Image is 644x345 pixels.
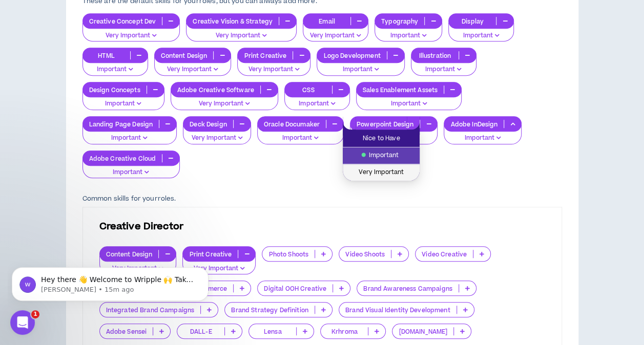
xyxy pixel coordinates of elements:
[161,65,225,74] p: Very Important
[444,120,504,128] p: Adobe InDesign
[186,17,279,25] p: Creative Vision & Strategy
[10,310,35,335] iframe: Intercom live chat
[83,17,162,25] p: Creative Concept Dev
[309,31,362,40] p: Very Important
[357,86,444,94] p: Sales Enablement Assets
[363,99,455,109] p: Important
[100,328,153,335] p: Adobe Sensei
[244,65,304,74] p: Very Important
[411,56,476,76] button: Important
[264,134,337,143] p: Important
[183,120,233,128] p: Deck Design
[182,255,256,275] button: Very Important
[258,285,333,292] p: Digital OOH Creative
[284,91,350,110] button: Important
[225,306,315,314] p: Brand Strategy Definition
[455,31,507,40] p: Important
[82,56,148,76] button: Important
[249,328,296,335] p: Lensa
[177,328,224,335] p: DALL-E
[339,306,456,314] p: Brand Visual Identity Development
[416,250,473,258] p: Video Creative
[83,120,159,128] p: Landing Page Design
[89,99,158,109] p: Important
[448,23,514,42] button: Important
[8,246,213,317] iframe: Intercom notifications message
[449,17,496,25] p: Display
[375,17,424,25] p: Typography
[89,65,141,74] p: Important
[303,17,350,25] p: Email
[171,86,260,94] p: Adobe Creative Software
[82,159,180,179] button: Important
[83,86,147,94] p: Design Concepts
[291,99,343,109] p: Important
[444,125,522,144] button: Important
[154,56,232,76] button: Very Important
[375,23,442,42] button: Important
[171,91,278,110] button: Very Important
[89,31,174,40] p: Very Important
[411,52,459,59] p: Illustration
[317,56,404,76] button: Important
[238,52,293,59] p: Print Creative
[450,134,515,143] p: Important
[189,264,249,273] p: Very Important
[356,91,462,110] button: Important
[82,125,177,144] button: Important
[155,52,214,59] p: Content Design
[257,125,344,144] button: Important
[317,52,386,59] p: Logo Development
[381,31,435,40] p: Important
[89,168,174,177] p: Important
[349,133,413,144] span: Nice to Have
[357,285,459,292] p: Brand Awareness Campaigns
[83,52,130,59] p: HTML
[82,91,164,110] button: Important
[258,120,326,128] p: Oracle Documaker
[339,250,391,258] p: Video Shoots
[321,328,368,335] p: Krhroma
[31,310,39,318] span: 1
[349,167,413,178] span: Very Important
[262,250,315,258] p: Photo Shoots
[418,65,470,74] p: Important
[83,155,162,162] p: Adobe Creative Cloud
[183,125,251,144] button: Very Important
[237,56,310,76] button: Very Important
[349,150,413,161] span: Important
[323,65,398,74] p: Important
[392,328,453,335] p: [DOMAIN_NAME]
[193,31,290,40] p: Very Important
[82,195,562,203] p: Common skills for your roles .
[186,23,297,42] button: Very Important
[99,220,545,234] p: Creative Director
[350,120,420,128] p: Powerpoint Design
[303,23,368,42] button: Very Important
[190,134,244,143] p: Very Important
[285,86,332,94] p: CSS
[82,23,180,42] button: Very Important
[177,99,272,109] p: Very Important
[89,134,171,143] p: Important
